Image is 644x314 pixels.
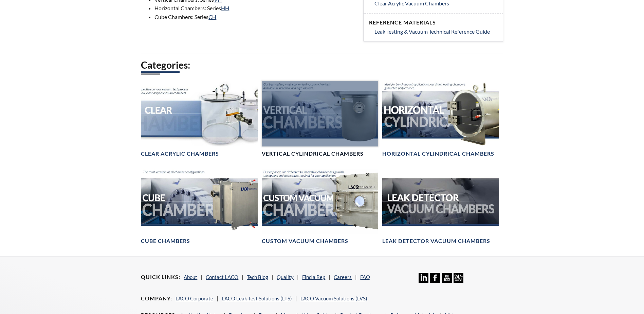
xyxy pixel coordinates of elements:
a: Leak Testing & Vacuum Technical Reference Guide [374,27,497,36]
a: LACO Vacuum Solutions (LVS) [300,295,367,301]
a: Cube Chambers headerCube Chambers [141,169,257,245]
img: 24/7 Support Icon [454,273,463,283]
h4: Cube Chambers [141,238,190,245]
a: CH [208,14,216,20]
a: Quality [277,274,294,280]
h4: Reference Materials [369,19,497,26]
li: Cube Chambers: Series [154,13,355,21]
a: Leak Test Vacuum Chambers headerLeak Detector Vacuum Chambers [382,169,499,245]
a: Vertical Vacuum Chambers headerVertical Cylindrical Chambers [262,81,378,157]
h4: Clear Acrylic Chambers [141,150,219,157]
h4: Horizontal Cylindrical Chambers [382,150,494,157]
a: HH [221,5,229,11]
a: Horizontal Cylindrical headerHorizontal Cylindrical Chambers [382,81,499,157]
h4: Vertical Cylindrical Chambers [262,150,364,157]
a: 24/7 Support [454,278,463,284]
h4: Company [141,295,172,302]
a: LACO Leak Test Solutions (LTS) [222,295,292,301]
h4: Leak Detector Vacuum Chambers [382,238,490,245]
h4: Quick Links [141,274,180,281]
a: Contact LACO [206,274,238,280]
a: Custom Vacuum Chamber headerCustom Vacuum Chambers [262,169,378,245]
a: Careers [334,274,352,280]
a: Tech Blog [247,274,268,280]
h4: Custom Vacuum Chambers [262,238,348,245]
a: Clear Chambers headerClear Acrylic Chambers [141,81,257,157]
span: Leak Testing & Vacuum Technical Reference Guide [374,28,490,35]
h2: Categories: [141,59,503,71]
a: Find a Rep [302,274,325,280]
a: About [184,274,197,280]
li: Horizontal Chambers: Series [154,4,355,13]
a: FAQ [360,274,370,280]
a: LACO Corporate [176,295,213,301]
